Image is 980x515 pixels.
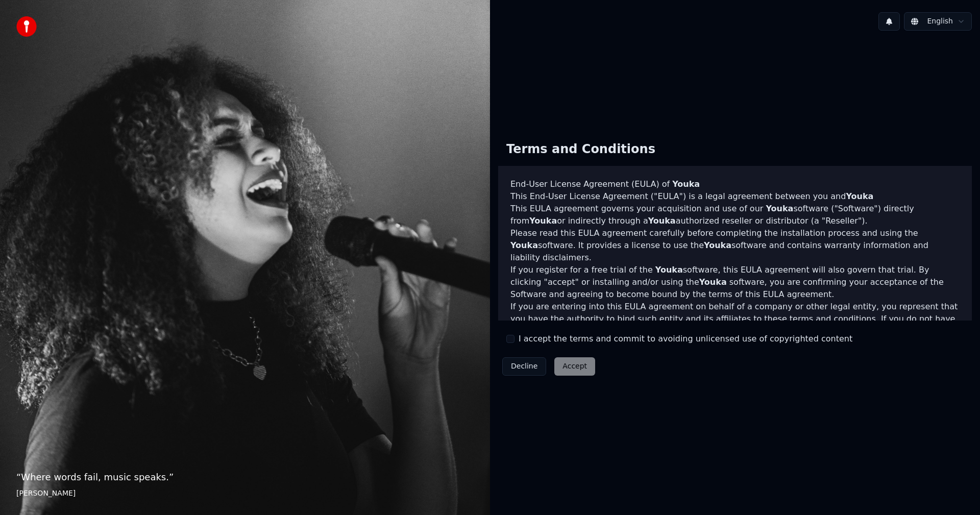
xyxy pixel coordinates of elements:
[655,265,683,275] span: Youka
[510,264,960,301] p: If you register for a free trial of the software, this EULA agreement will also govern that trial...
[846,191,873,201] span: Youka
[498,133,664,166] div: Terms and Conditions
[648,216,676,226] span: Youka
[766,204,793,213] span: Youka
[510,301,960,350] p: If you are entering into this EULA agreement on behalf of a company or other legal entity, you re...
[502,357,546,376] button: Decline
[16,16,37,37] img: youka
[510,227,960,264] p: Please read this EULA agreement carefully before completing the installation process and using th...
[510,178,960,190] h3: End-User License Agreement (EULA) of
[510,190,960,203] p: This End-User License Agreement ("EULA") is a legal agreement between you and
[16,470,474,484] p: “ Where words fail, music speaks. ”
[672,179,700,189] span: Youka
[704,240,731,250] span: Youka
[519,333,852,345] label: I accept the terms and commit to avoiding unlicensed use of copyrighted content
[16,488,474,499] footer: [PERSON_NAME]
[510,240,538,250] span: Youka
[510,203,960,227] p: This EULA agreement governs your acquisition and use of our software ("Software") directly from o...
[699,277,727,287] span: Youka
[529,216,557,226] span: Youka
